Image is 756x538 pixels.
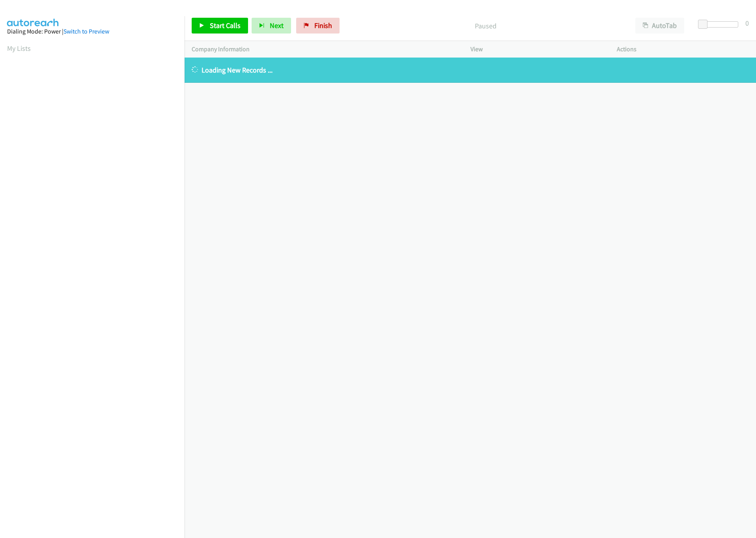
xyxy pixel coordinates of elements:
[314,21,332,30] span: Finish
[350,20,621,31] p: Paused
[7,27,177,36] div: Dialing Mode: Power |
[635,18,684,34] button: AutoTab
[470,45,603,54] p: View
[296,18,340,34] a: Finish
[210,21,241,30] span: Start Calls
[617,45,749,54] p: Actions
[252,18,291,34] button: Next
[7,61,185,435] iframe: Dialpad
[745,18,749,28] div: 0
[192,65,749,75] p: Loading New Records ...
[192,18,248,34] a: Start Calls
[63,28,109,35] a: Switch to Preview
[702,21,738,28] div: Delay between calls (in seconds)
[7,44,31,53] a: My Lists
[192,45,456,54] p: Company Information
[270,21,284,30] span: Next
